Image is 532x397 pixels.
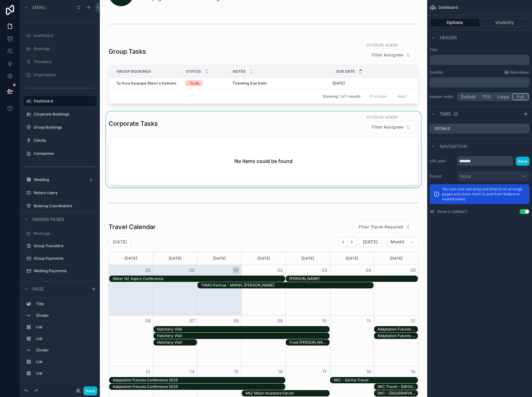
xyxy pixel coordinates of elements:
[480,18,530,27] button: Visibility
[289,276,417,281] div: [PERSON_NAME]
[83,386,97,395] button: Done
[34,177,86,182] a: Wedding
[430,55,530,65] div: scrollable content
[233,69,246,74] span: Notes
[34,33,95,38] label: Dashboard
[34,231,95,236] label: Bookings
[435,126,450,131] label: Details
[34,256,95,261] label: Group Payments
[188,368,196,375] button: 14
[113,384,285,389] div: Adaptation Futures Conference 2025
[430,94,455,99] label: Header width
[336,69,355,74] span: Due Date
[245,390,329,396] div: ANZ Māori Investors Forum
[430,70,443,75] label: Subtitle
[188,317,196,325] button: 07
[34,281,95,286] label: Cost Codes
[157,326,329,332] div: Hatchery Visit
[232,317,240,325] button: 08
[409,317,417,325] button: 12
[34,59,95,64] label: Travellers
[113,378,285,383] div: Adaptation Futures Conference 2025
[157,340,197,345] div: Hatchery Visit
[495,93,512,100] button: Large
[34,268,95,273] label: Wediing Payments
[201,283,373,288] div: TKMO Porirua - MWWL [PERSON_NAME]
[365,317,372,325] button: 11
[34,203,95,208] label: Booking Coordinators
[365,368,372,375] button: 18
[34,46,95,51] label: Bookings
[36,371,94,376] label: List
[289,276,417,282] div: Te Kakano
[157,340,197,345] div: Hatchery Visit
[144,368,152,375] button: 13
[457,171,530,182] button: None
[34,112,95,117] label: Corporate Bookings
[36,301,94,306] label: Title
[323,94,360,99] span: Showing 1 of 1 results
[430,77,530,87] div: scrollable content
[157,333,329,338] div: Hatchery Visit
[409,368,417,375] button: 19
[289,340,329,345] div: Trust Hui
[157,327,329,332] div: Hatchery Visit
[144,317,152,325] button: 06
[36,348,94,353] label: Divider
[20,296,100,385] div: scrollable content
[289,340,329,345] div: Trust [PERSON_NAME]
[34,125,95,130] label: Group Bookings
[36,336,94,341] label: List
[113,384,285,390] div: Adaptation Futures Conference 2025
[36,359,94,364] label: List
[378,333,417,338] div: Adaptation Futures Conference 2025
[321,368,328,375] button: 17
[113,377,285,383] div: Adaptation Futures Conference 2025
[409,267,417,274] button: 05
[440,35,457,41] span: Header
[430,18,480,27] button: Options
[34,243,95,248] label: Group Travellers
[113,276,285,282] div: Water NZ Aspire Conference
[34,72,95,77] label: Organisation
[117,69,151,74] span: Group Bookings
[34,99,92,104] label: Dashboard
[201,282,373,288] div: TKMO Porirua - MWWL Manu Korero
[378,326,417,332] div: Adaptation Futures Conference 2025
[378,390,417,396] div: IWC - Brisbane - Georgina King
[188,267,196,274] button: 30
[245,391,329,396] div: ANZ Māori Investors Forum
[430,174,455,179] label: Parent
[334,378,417,383] div: IWC - Sarina Travel
[438,5,458,10] span: Dashboard
[321,267,328,274] button: 03
[34,138,95,143] label: Clients
[365,267,372,274] button: 04
[232,368,240,375] button: 15
[430,47,530,52] label: Title
[510,70,530,75] span: Markdown
[378,391,417,396] div: IWC - [GEOGRAPHIC_DATA] - [PERSON_NAME]
[34,151,95,156] label: Companies
[276,317,284,325] button: 09
[378,384,417,389] div: IWC Travel - [GEOGRAPHIC_DATA]
[113,276,285,281] div: Water NZ Aspire Conference
[34,190,95,195] label: Noloco Users
[458,93,479,100] button: Default
[36,325,94,330] label: List
[504,70,530,75] a: Markdown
